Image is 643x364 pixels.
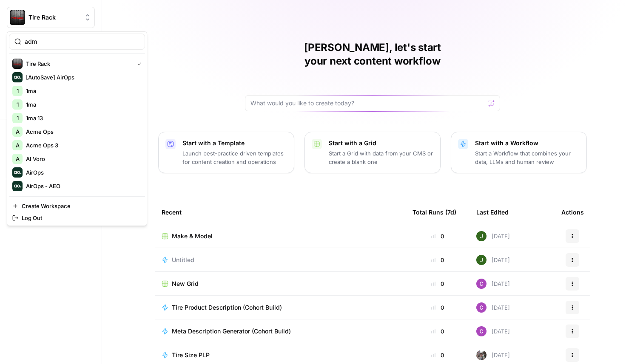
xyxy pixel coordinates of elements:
[17,100,19,109] span: 1
[17,87,19,95] span: 1
[12,167,23,178] img: AirOps Logo
[158,132,294,173] button: Start with a TemplateLaunch best-practice driven templates for content creation and operations
[162,351,399,359] a: Tire Size PLP
[162,327,399,336] a: Meta Description Generator (Cohort Build)
[172,232,213,240] span: Make & Model
[182,149,287,166] p: Launch best-practice driven templates for content creation and operations
[12,181,23,191] img: AirOps - AEO Logo
[26,168,138,177] span: AirOps
[475,139,580,147] p: Start with a Workflow
[17,114,19,122] span: 1
[413,256,463,264] div: 0
[476,231,487,241] img: 5v0yozua856dyxnw4lpcp45mgmzh
[476,279,510,289] div: [DATE]
[476,302,510,313] div: [DATE]
[476,302,487,313] img: luj36oym5k2n1kjpnpxn8ikwxuhv
[476,350,510,360] div: [DATE]
[12,72,23,82] img: [AutoSave] AirOps Logo
[26,127,138,136] span: Acme Ops
[26,73,138,82] span: [AutoSave] AirOps
[10,10,25,25] img: Tire Rack Logo
[413,303,463,312] div: 0
[16,127,20,136] span: A
[475,149,580,166] p: Start a Workflow that combines your data, LLMs and human review
[413,200,456,224] div: Total Runs (7d)
[28,13,80,22] span: Tire Rack
[329,149,433,166] p: Start a Grid with data from your CMS or create a blank one
[172,303,282,312] span: Tire Product Description (Cohort Build)
[304,132,441,173] button: Start with a GridStart a Grid with data from your CMS or create a blank one
[162,200,399,224] div: Recent
[26,114,138,122] span: 1ma 13
[182,139,287,147] p: Start with a Template
[26,182,138,190] span: AirOps - AEO
[413,327,463,336] div: 0
[476,200,509,224] div: Last Edited
[26,141,138,150] span: Acme Ops 3
[172,256,194,264] span: Untitled
[476,350,487,360] img: a2mlt6f1nb2jhzcjxsuraj5rj4vi
[451,132,587,173] button: Start with a WorkflowStart a Workflow that combines your data, LLMs and human review
[25,37,139,46] input: Search Workspaces
[476,326,510,336] div: [DATE]
[476,326,487,336] img: luj36oym5k2n1kjpnpxn8ikwxuhv
[413,232,463,240] div: 0
[26,100,138,109] span: 1ma
[162,279,399,288] a: New Grid
[7,31,147,226] div: Workspace: Tire Rack
[16,141,20,150] span: A
[245,41,500,68] h1: [PERSON_NAME], let's start your next content workflow
[7,7,95,28] button: Workspace: Tire Rack
[413,279,463,288] div: 0
[12,59,23,69] img: Tire Rack Logo
[250,99,484,107] input: What would you like to create today?
[172,327,291,336] span: Meta Description Generator (Cohort Build)
[162,232,399,240] a: Make & Model
[22,214,138,222] span: Log Out
[172,351,210,359] span: Tire Size PLP
[162,256,399,264] a: Untitled
[26,155,138,163] span: AI Voro
[26,59,131,68] span: Tire Rack
[16,155,20,163] span: A
[26,87,138,95] span: 1ma
[476,255,510,265] div: [DATE]
[162,303,399,312] a: Tire Product Description (Cohort Build)
[413,351,463,359] div: 0
[561,200,584,224] div: Actions
[476,231,510,241] div: [DATE]
[9,200,145,212] a: Create Workspace
[476,279,487,289] img: luj36oym5k2n1kjpnpxn8ikwxuhv
[476,255,487,265] img: 5v0yozua856dyxnw4lpcp45mgmzh
[172,279,199,288] span: New Grid
[22,202,138,210] span: Create Workspace
[329,139,433,147] p: Start with a Grid
[9,212,145,224] a: Log Out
